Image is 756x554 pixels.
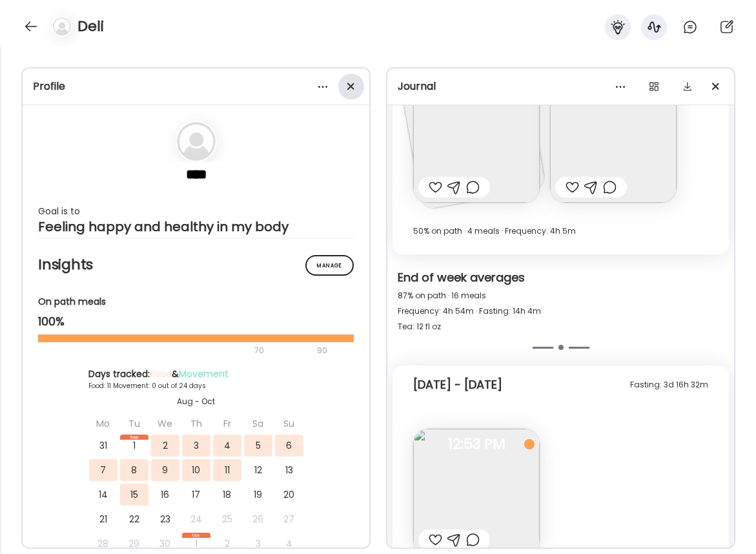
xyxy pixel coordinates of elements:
div: 27 [275,508,303,530]
div: Manage [305,255,354,276]
div: Days tracked: & [88,367,304,381]
div: End of week averages [398,270,724,288]
div: 6 [275,435,303,457]
div: 9 [151,459,179,481]
span: 12:53 PM [413,438,540,450]
div: 13 [275,459,303,481]
div: Goal is to [38,203,354,219]
div: Feeling happy and healthy in my body [38,219,354,234]
img: images%2FM5Era0hLlHRN3oKWruNt88CvUHW2%2Fx6KXMYtYZL5jqN0914RP%2F94ZNYs1YqfTDdUeToaVt_240 [413,76,540,203]
div: On path meals [38,295,354,309]
div: 87% on path · 16 meals Frequency: 4h 54m · Fasting: 14h 4m Tea: 12 fl oz [398,288,724,334]
div: Food: 11 Movement: 0 out of 24 days [88,381,304,391]
div: 4 [213,435,241,457]
div: 25 [213,508,241,530]
div: 20 [275,484,303,506]
div: 3 [182,435,210,457]
div: 100% [38,314,354,329]
div: Tu [120,413,148,435]
div: 5 [244,435,272,457]
div: Su [275,413,303,435]
div: Fr [213,413,241,435]
div: 70 [38,343,313,358]
h2: Insights [38,255,354,274]
div: 19 [244,484,272,506]
div: Aug - Oct [88,396,304,407]
div: 26 [244,508,272,530]
div: 24 [182,508,210,530]
img: bg-avatar-default.svg [53,17,71,36]
div: 2 [151,435,179,457]
div: 8 [120,459,148,481]
div: 18 [213,484,241,506]
div: Fasting: 3d 16h 32m [630,377,708,393]
div: 12 [244,459,272,481]
div: 90 [316,343,329,358]
div: 17 [182,484,210,506]
div: 22 [120,508,148,530]
span: Food [150,367,172,380]
div: 1 [120,435,148,457]
div: Mo [89,413,117,435]
div: 31 [89,435,117,457]
span: Movement [179,367,229,380]
div: Sep [120,435,148,440]
div: 10 [182,459,210,481]
div: Journal [398,79,724,94]
div: 21 [89,508,117,530]
img: images%2FM5Era0hLlHRN3oKWruNt88CvUHW2%2Ffhb0x5NGWYqb4nWyNLQU%2FMK4uZrYzlQ61NmpSg2Pn_240 [550,76,677,203]
div: Sa [244,413,272,435]
div: 14 [89,484,117,506]
div: 23 [151,508,179,530]
div: [DATE] - [DATE] [413,377,502,393]
div: We [151,413,179,435]
h4: Deli [77,16,104,37]
img: bg-avatar-default.svg [177,122,216,161]
div: 15 [120,484,148,506]
div: 50% on path · 4 meals · Frequency: 4h 5m [413,223,708,239]
div: Profile [33,79,359,94]
div: Oct [182,533,210,538]
div: 7 [89,459,117,481]
div: 16 [151,484,179,506]
div: 11 [213,459,241,481]
div: Th [182,413,210,435]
